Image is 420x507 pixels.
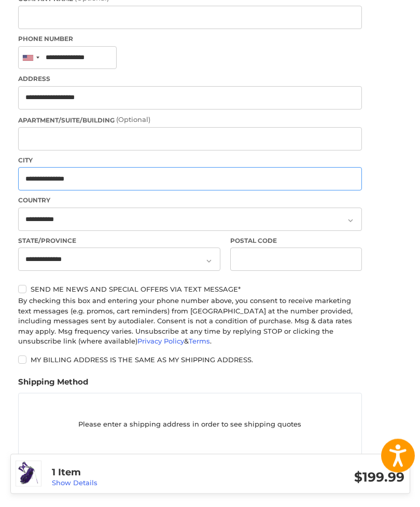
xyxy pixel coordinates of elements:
[52,482,97,490] a: Show Details
[18,289,362,297] label: Send me news and special offers via text message*
[19,418,361,439] p: Please enter a shipping address in order to see shipping quotes
[18,159,362,169] label: City
[230,240,362,249] label: Postal Code
[116,119,150,127] small: (Optional)
[18,199,362,209] label: Country
[18,78,362,87] label: Address
[16,464,41,489] img: JCR DL550s Stand Bag
[19,50,43,73] div: United States: +1
[18,380,88,396] legend: Shipping Method
[18,299,362,350] div: By checking this box and entering your phone number above, you consent to receive marketing text ...
[18,240,220,249] label: State/Province
[228,472,404,488] h3: $199.99
[18,118,362,129] label: Apartment/Suite/Building
[137,340,184,349] a: Privacy Policy
[18,38,362,47] label: Phone Number
[189,340,210,349] a: Terms
[18,359,362,367] label: My billing address is the same as my shipping address.
[334,479,420,507] iframe: Google Customer Reviews
[52,470,228,482] h3: 1 Item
